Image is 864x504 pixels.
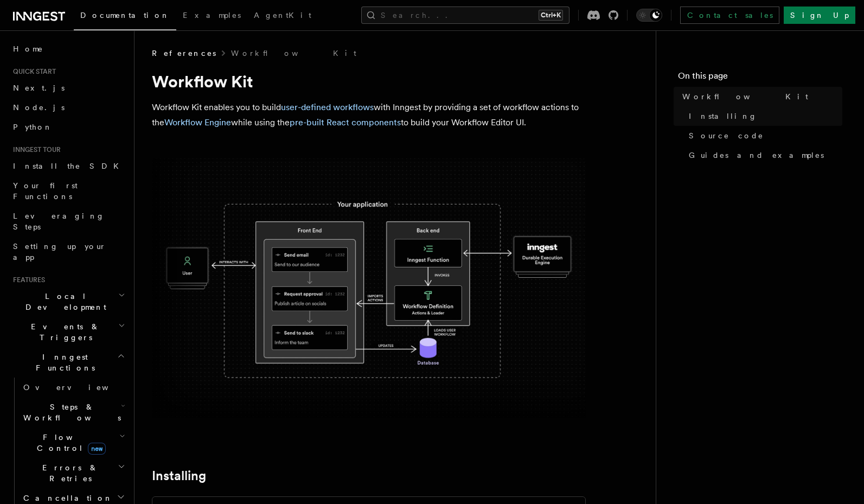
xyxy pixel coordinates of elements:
span: AgentKit [254,11,311,20]
span: Inngest tour [9,145,61,154]
span: Inngest Functions [9,352,117,373]
a: Contact sales [680,7,779,24]
a: Workflow Kit [231,48,356,59]
p: Workflow Kit enables you to build with Inngest by providing a set of workflow actions to the whil... [152,100,586,130]
h4: On this page [678,69,842,87]
span: Examples [183,11,241,20]
button: Toggle dark mode [636,9,662,22]
img: The Workflow Kit provides a Workflow Engine to compose workflow actions on the back end and a set... [152,158,586,418]
a: Workflow Engine [164,117,231,127]
span: Node.js [13,103,65,112]
span: Installing [689,111,757,122]
a: Source code [684,126,842,145]
span: Home [13,43,43,54]
a: pre-built React components [290,117,401,127]
a: Overview [19,378,127,397]
a: Python [9,117,127,137]
a: user-defined workflows [281,102,374,112]
button: Events & Triggers [9,317,127,347]
span: Leveraging Steps [13,212,105,231]
span: Install the SDK [13,162,125,170]
span: Your first Functions [13,181,78,201]
button: Errors & Retries [19,458,127,488]
h1: Workflow Kit [152,72,586,91]
a: Sign Up [784,7,855,24]
span: Flow Control [19,432,119,454]
a: Installing [152,468,206,483]
span: Source code [689,130,764,141]
button: Local Development [9,286,127,317]
a: Your first Functions [9,176,127,206]
span: Setting up your app [13,242,106,261]
a: AgentKit [247,3,318,29]
a: Leveraging Steps [9,206,127,237]
span: Quick start [9,67,56,76]
span: Overview [23,383,135,392]
span: Guides and examples [689,150,824,161]
span: Cancellation [19,493,113,503]
a: Guides and examples [684,145,842,165]
span: new [88,443,106,455]
a: Node.js [9,98,127,117]
button: Steps & Workflows [19,397,127,428]
span: Python [13,123,53,131]
a: Install the SDK [9,156,127,176]
span: Next.js [13,84,65,92]
a: Examples [176,3,247,29]
span: Local Development [9,291,118,312]
span: Errors & Retries [19,462,118,484]
span: References [152,48,216,59]
a: Next.js [9,78,127,98]
span: Events & Triggers [9,321,118,343]
a: Workflow Kit [678,87,842,106]
button: Inngest Functions [9,347,127,378]
a: Documentation [74,3,176,30]
span: Workflow Kit [682,91,808,102]
span: Documentation [80,11,170,20]
a: Installing [684,106,842,126]
span: Steps & Workflows [19,401,121,423]
button: Search...Ctrl+K [361,7,569,24]
kbd: Ctrl+K [539,10,563,21]
span: Features [9,276,45,284]
a: Home [9,39,127,59]
button: Flow Controlnew [19,428,127,458]
a: Setting up your app [9,237,127,267]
